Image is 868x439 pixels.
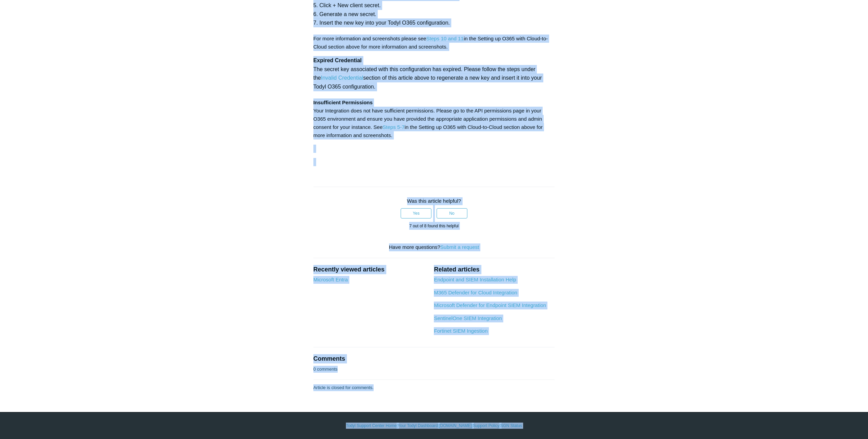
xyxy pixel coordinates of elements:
[434,315,502,321] a: SentinelOne SIEM Integration
[346,423,397,429] a: Todyl Support Center Home
[313,99,373,105] strong: Insufficient Permissions
[398,423,438,429] a: Your Todyl Dashboard
[313,56,555,91] h4: The secret key associated with this configuration has expired. Please follow the steps under the ...
[434,290,517,295] a: M365 Defender for Cloud Integration
[440,244,479,250] a: Submit a request
[401,208,431,218] button: This article was helpful
[313,35,555,51] p: For more information and screenshots please see in the Setting up O365 with Cloud-to-Cloud sectio...
[434,328,488,334] a: Fortinet SIEM Ingestion
[236,423,633,429] div: | | | |
[321,75,363,81] a: Invalid Credential
[437,208,467,218] button: This article was not helpful
[501,423,522,429] a: SGN Status
[407,198,461,204] span: Was this article helpful?
[473,423,499,429] a: Support Policy
[426,36,464,42] a: Steps 10 and 11
[434,302,546,308] a: Microsoft Defender for Endpoint SIEM Integration
[434,277,516,282] a: Endpoint and SIEM Installation Help
[313,277,348,282] a: Microsoft Entra
[439,423,472,429] a: [DOMAIN_NAME]
[313,243,555,251] div: Have more questions?
[313,98,555,139] p: Your Integration does not have sufficient permissions. Please go to the API permissions page in y...
[313,366,338,373] p: 0 comments
[313,384,374,391] p: Article is closed for comments.
[313,265,427,274] h2: Recently viewed articles
[383,124,404,130] a: Steps 5-7
[313,354,555,363] h2: Comments
[434,265,555,274] h2: Related articles
[313,57,362,63] strong: Expired Credential
[409,224,458,228] span: 7 out of 8 found this helpful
